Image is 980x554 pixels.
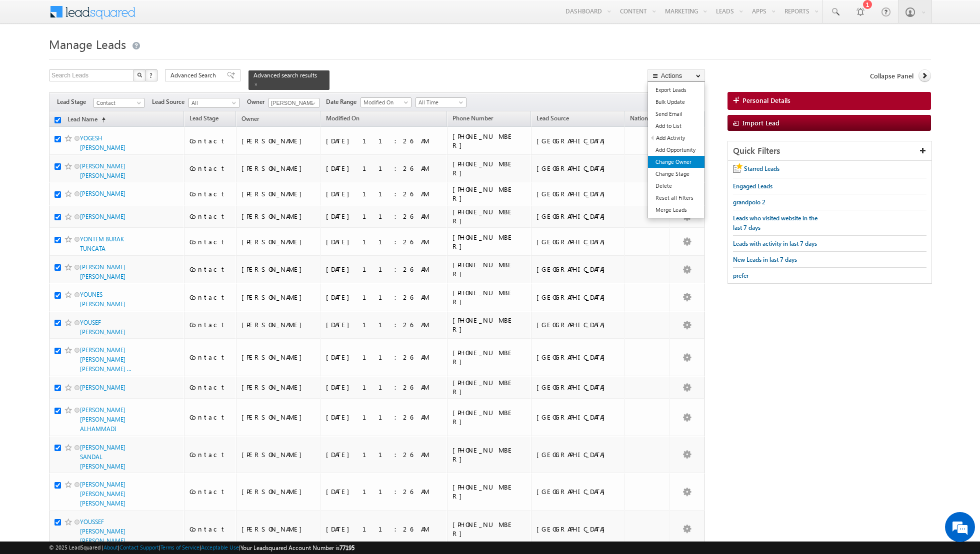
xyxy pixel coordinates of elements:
div: [PERSON_NAME] [241,212,316,221]
div: [DATE] 11:26 AM [326,487,442,496]
div: [GEOGRAPHIC_DATA] [536,525,620,534]
a: [PERSON_NAME] [PERSON_NAME] [PERSON_NAME] [80,481,125,507]
div: [DATE] 11:26 AM [326,525,442,534]
span: © 2025 LeadSquared | | | | | [49,543,354,553]
div: [DATE] 11:26 AM [326,136,442,145]
span: Lead Source [536,114,569,122]
span: New Leads in last 7 days [733,256,797,263]
div: [GEOGRAPHIC_DATA] [536,353,620,362]
a: Reset all Filters [648,192,704,204]
div: Contact [189,189,231,198]
div: [DATE] 11:26 AM [326,189,442,198]
div: [PHONE_NUMBER] [452,483,517,501]
div: [PHONE_NUMBER] [452,408,517,426]
div: Contact [189,383,231,392]
span: Date Range [326,97,360,106]
div: Contact [189,136,231,145]
span: ? [149,71,154,79]
div: [DATE] 11:26 AM [326,293,442,302]
div: [DATE] 11:26 AM [326,164,442,173]
span: Advanced Search [170,71,219,80]
a: YOUSSEF [PERSON_NAME] [PERSON_NAME] ... [80,518,131,545]
span: Advanced search results [253,71,317,79]
a: YOUNES [PERSON_NAME] [80,291,125,308]
div: [GEOGRAPHIC_DATA] [536,450,620,459]
div: Contact [189,212,231,221]
a: Add Activity [648,132,704,144]
div: [PHONE_NUMBER] [452,348,517,366]
span: Collapse Panel [870,71,913,80]
div: [DATE] 11:26 AM [326,383,442,392]
span: Leads who visited website in the last 7 days [733,214,817,231]
div: [PERSON_NAME] [241,189,316,198]
div: [GEOGRAPHIC_DATA] [536,164,620,173]
a: Change Stage [648,168,704,180]
em: Start Chat [136,308,181,321]
div: [DATE] 11:26 AM [326,212,442,221]
div: [PHONE_NUMBER] [452,288,517,306]
span: (sorted ascending) [97,116,105,124]
div: [GEOGRAPHIC_DATA] [536,212,620,221]
div: [GEOGRAPHIC_DATA] [536,413,620,422]
div: [GEOGRAPHIC_DATA] [536,189,620,198]
a: Delete [648,180,704,192]
span: Import Lead [742,118,779,127]
span: Contact [94,98,141,107]
a: Add to List [648,120,704,132]
div: [PERSON_NAME] [241,265,316,274]
div: Contact [189,237,231,246]
div: [DATE] 11:26 AM [326,450,442,459]
span: grandpolo 2 [733,198,765,206]
div: Chat with us now [52,52,168,65]
a: [PERSON_NAME] SANDAL [PERSON_NAME] [80,444,125,470]
input: Check all records [54,117,61,123]
div: [PHONE_NUMBER] [452,207,517,225]
a: [PERSON_NAME] [PERSON_NAME] [80,162,125,179]
div: [GEOGRAPHIC_DATA] [536,383,620,392]
a: Personal Details [727,92,931,110]
a: Send Email [648,108,704,120]
div: Contact [189,353,231,362]
a: Modified On [360,97,411,107]
span: Modified On [361,98,408,107]
div: [PERSON_NAME] [241,136,316,145]
a: [PERSON_NAME] [PERSON_NAME] ALHAMMADI [80,406,125,433]
div: Contact [189,525,231,534]
span: All Time [416,98,463,107]
span: Phone Number [452,114,493,122]
span: All [189,98,236,107]
a: [PERSON_NAME] [80,190,125,197]
div: [DATE] 11:26 AM [326,320,442,329]
div: [PERSON_NAME] [241,413,316,422]
div: [PHONE_NUMBER] [452,159,517,177]
a: Add Opportunity [648,144,704,156]
div: Contact [189,320,231,329]
span: Starred Leads [744,165,779,172]
div: Minimize live chat window [164,5,188,29]
a: Lead Name(sorted ascending) [62,113,110,126]
div: [PERSON_NAME] [241,450,316,459]
a: YOUSEF [PERSON_NAME] [80,319,125,336]
div: Contact [189,164,231,173]
span: Owner [247,97,268,106]
div: [PHONE_NUMBER] [452,260,517,278]
a: Change Owner [648,156,704,168]
div: [GEOGRAPHIC_DATA] [536,320,620,329]
span: Engaged Leads [733,182,772,190]
div: [DATE] 11:26 AM [326,265,442,274]
div: [PERSON_NAME] [241,237,316,246]
div: Contact [189,293,231,302]
div: Contact [189,450,231,459]
button: Actions [647,69,705,82]
a: Nationality [625,113,664,126]
div: [PERSON_NAME] [241,320,316,329]
div: [PERSON_NAME] [241,293,316,302]
a: [PERSON_NAME] [PERSON_NAME] [PERSON_NAME] ... [80,346,131,373]
div: [GEOGRAPHIC_DATA] [536,293,620,302]
a: All [188,98,239,108]
div: [PHONE_NUMBER] [452,378,517,396]
textarea: Type your message and hit 'Enter' [13,92,182,300]
a: Merge Leads [648,204,704,216]
div: [GEOGRAPHIC_DATA] [536,136,620,145]
div: Contact [189,265,231,274]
